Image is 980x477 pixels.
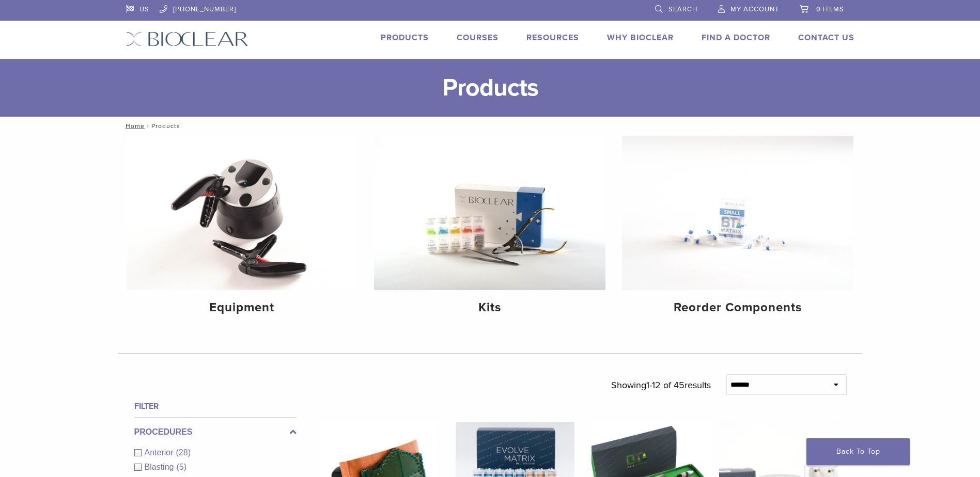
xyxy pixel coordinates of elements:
a: Resources [526,33,579,43]
h4: Reorder Components [630,298,845,317]
img: Reorder Components [622,136,853,290]
img: Bioclear [126,31,248,46]
a: Why Bioclear [607,33,674,43]
p: Showing results [611,374,711,396]
a: Contact Us [798,33,854,43]
label: Procedures [134,426,297,438]
span: Blasting [145,463,177,471]
a: Find A Doctor [702,33,770,43]
a: Products [381,33,429,43]
a: Reorder Components [622,136,853,324]
a: Equipment [127,136,358,324]
span: (5) [176,463,186,471]
h4: Filter [134,400,297,412]
span: (28) [176,448,191,457]
img: Equipment [127,136,358,290]
span: / [145,123,151,129]
img: Kits [374,136,605,290]
a: Home [122,122,145,130]
span: 0 items [816,5,844,13]
span: My Account [730,5,779,13]
span: Anterior [145,448,176,457]
nav: Products [118,117,862,135]
a: Back To Top [806,438,910,465]
h4: Kits [382,298,597,317]
span: Search [668,5,697,13]
span: 1-12 of 45 [646,379,685,391]
a: Courses [457,33,499,43]
a: Kits [374,136,605,324]
h4: Equipment [135,298,350,317]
